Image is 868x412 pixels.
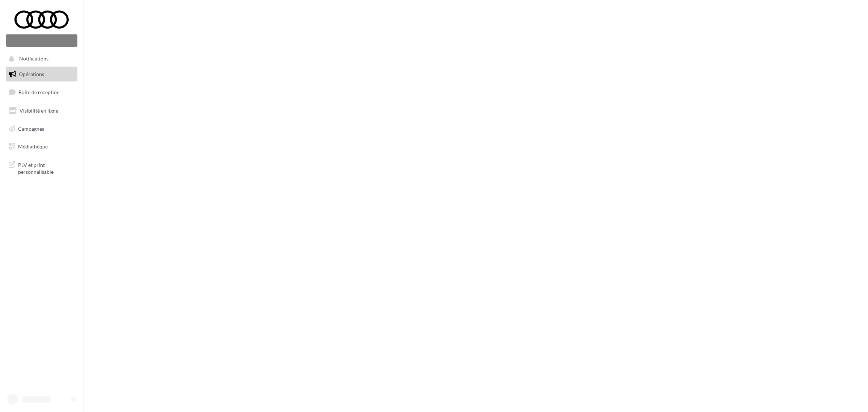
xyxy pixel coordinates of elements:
a: PLV et print personnalisable [4,157,79,178]
span: Notifications [19,56,48,62]
div: Nouvelle campagne [6,34,77,47]
a: Boîte de réception [4,84,79,100]
a: Opérations [4,67,79,82]
span: Visibilité en ligne [20,108,58,114]
span: Opérations [19,71,44,77]
a: Campagnes [4,121,79,136]
span: PLV et print personnalisable [18,160,75,176]
a: Visibilité en ligne [4,103,79,118]
span: Boîte de réception [18,89,60,95]
a: Médiathèque [4,139,79,154]
span: Campagnes [18,125,44,131]
span: Médiathèque [18,143,48,150]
